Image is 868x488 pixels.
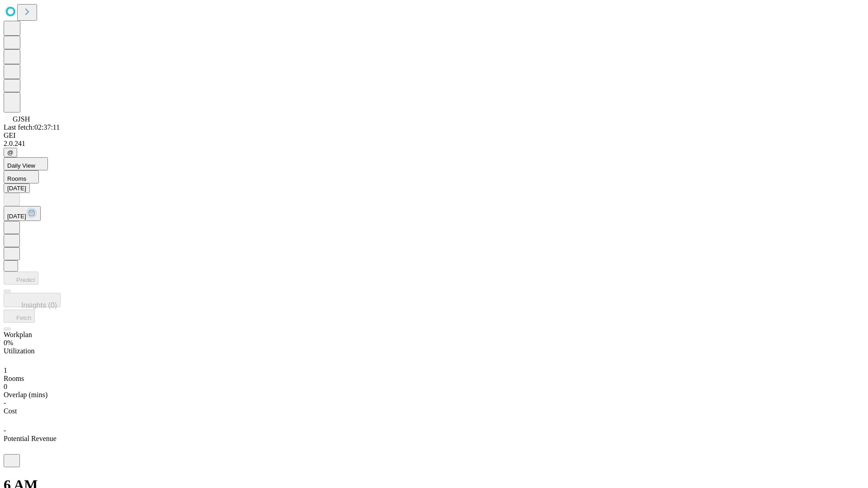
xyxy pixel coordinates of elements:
span: Overlap (mins) [4,391,47,399]
span: Workplan [4,331,32,338]
button: Fetch [4,310,35,323]
span: Last fetch: 02:37:11 [4,123,60,131]
button: [DATE] [4,206,41,221]
div: 2.0.241 [4,140,864,148]
span: Daily View [7,162,35,169]
span: - [4,427,6,434]
span: GJSH [13,115,30,123]
span: Rooms [7,175,26,182]
button: Insights (0) [4,293,61,307]
span: Rooms [4,375,24,382]
span: @ [7,149,14,156]
span: Cost [4,407,17,415]
div: GEI [4,131,864,140]
span: Utilization [4,347,34,355]
span: Potential Revenue [4,435,57,442]
span: 0 [4,383,7,390]
button: Rooms [4,170,39,183]
span: [DATE] [7,213,26,220]
button: @ [4,148,17,157]
button: [DATE] [4,183,30,193]
span: - [4,399,6,407]
span: Insights (0) [21,301,57,309]
button: Predict [4,272,38,285]
span: 1 [4,366,7,374]
span: 0% [4,339,13,347]
button: Daily View [4,157,48,170]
